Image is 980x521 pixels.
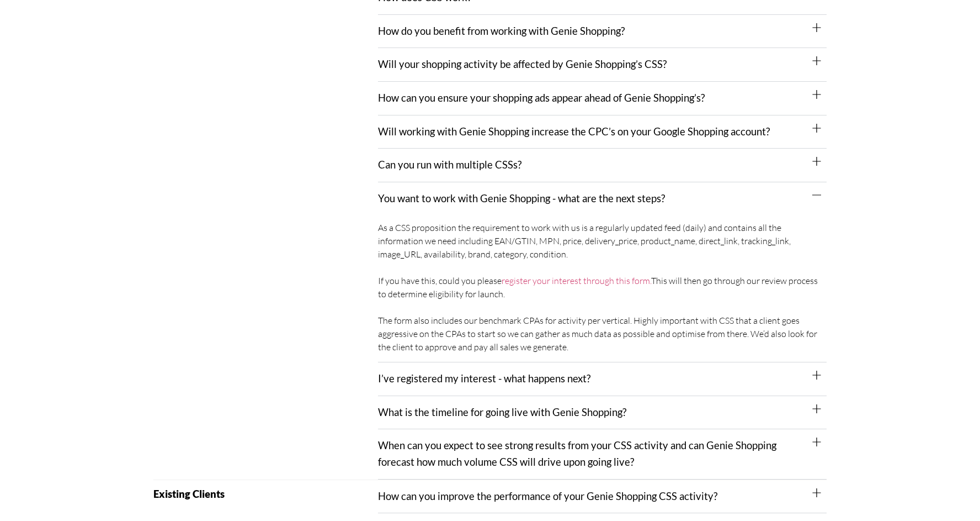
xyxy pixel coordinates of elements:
div: How do you benefit from working with Genie Shopping? [378,15,827,49]
div: When can you expect to see strong results from your CSS activity and can Genie Shopping forecast ... [378,429,827,479]
a: How can you ensure your shopping ads appear ahead of Genie Shopping’s? [378,92,705,104]
div: You want to work with Genie Shopping - what are the next steps? [378,182,827,215]
div: I’ve registered my interest - what happens next? [378,362,827,396]
a: When can you expect to see strong results from your CSS activity and can Genie Shopping forecast ... [378,439,776,468]
a: What is the timeline for going live with Genie Shopping? [378,406,626,418]
div: Can you run with multiple CSSs? [378,149,827,182]
div: How can you ensure your shopping ads appear ahead of Genie Shopping’s? [378,82,827,115]
div: Will your shopping activity be affected by Genie Shopping’s CSS? [378,48,827,82]
h2: Existing Clients [153,489,378,499]
a: Will your shopping activity be affected by Genie Shopping’s CSS? [378,58,667,70]
a: Will working with Genie Shopping increase the CPC’s on your Google Shopping account? [378,125,770,138]
a: I’ve registered my interest - what happens next? [378,372,590,385]
a: Can you run with multiple CSSs? [378,159,521,171]
a: How can you improve the performance of your Genie Shopping CSS activity? [378,490,717,502]
a: You want to work with Genie Shopping - what are the next steps? [378,192,665,204]
div: What is the timeline for going live with Genie Shopping? [378,396,827,430]
a: register your interest through this form. [502,275,651,286]
a: How do you benefit from working with Genie Shopping? [378,25,625,37]
div: Will working with Genie Shopping increase the CPC’s on your Google Shopping account? [378,115,827,149]
div: You want to work with Genie Shopping - what are the next steps? [378,215,827,362]
div: How can you improve the performance of your Genie Shopping CSS activity? [378,480,827,514]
